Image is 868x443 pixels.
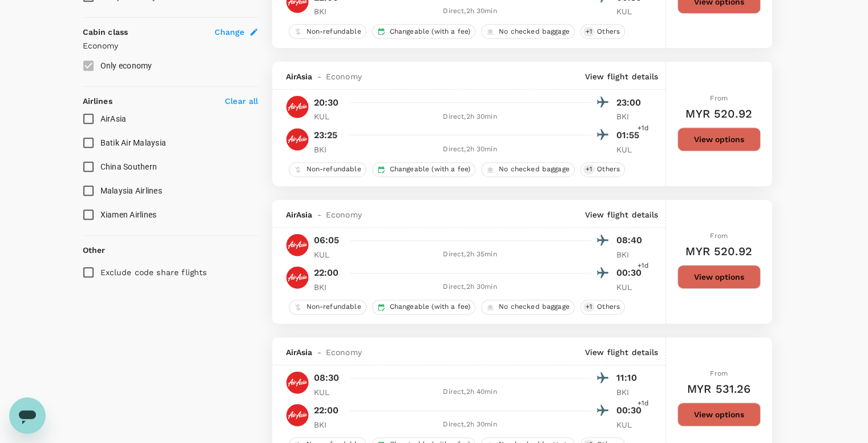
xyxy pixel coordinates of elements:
div: Direct , 2h 30min [349,281,591,293]
span: From [710,94,728,102]
p: 08:30 [314,371,340,385]
span: Xiamen Airlines [100,210,157,219]
span: +1d [637,260,649,272]
span: - [313,347,326,358]
div: Non-refundable [289,162,366,177]
p: View flight details [585,209,659,220]
div: Direct , 2h 30min [349,6,591,17]
div: Direct , 2h 30min [349,111,591,123]
p: KUL [616,281,645,293]
div: No checked baggage [481,162,575,177]
span: Economy [326,209,362,220]
button: View options [677,402,761,426]
div: +1Others [580,162,625,177]
p: 23:00 [616,96,645,110]
p: Exclude code share flights [100,267,207,278]
span: Non-refundable [302,164,366,174]
span: + 1 [583,302,595,312]
p: KUL [616,144,645,155]
p: 08:40 [616,233,645,247]
div: Non-refundable [289,24,366,39]
h6: MYR 520.92 [685,242,752,260]
span: + 1 [583,164,595,174]
strong: Airlines [83,96,112,106]
strong: Cabin class [83,27,128,37]
span: From [710,232,728,240]
p: 22:00 [314,266,339,280]
p: Clear all [225,95,258,107]
p: BKI [616,386,645,398]
img: AK [286,371,309,394]
img: AK [286,404,309,426]
p: 00:30 [616,266,645,280]
div: Changeable (with a fee) [372,162,475,177]
p: 20:30 [314,96,339,110]
span: Malaysia Airlines [100,186,162,195]
span: - [313,71,326,82]
p: 23:25 [314,128,338,142]
p: BKI [616,249,645,260]
p: BKI [314,281,342,293]
p: KUL [616,6,645,17]
span: From [710,369,728,377]
p: KUL [616,419,645,430]
p: 01:55 [616,128,645,142]
h6: MYR 520.92 [685,104,752,123]
h6: MYR 531.26 [687,380,751,398]
span: Non-refundable [302,302,366,312]
div: Direct , 2h 30min [349,419,591,430]
p: KUL [314,386,342,398]
span: Only economy [100,61,152,70]
img: AK [286,233,309,256]
span: AirAsia [286,209,313,220]
span: No checked baggage [494,27,574,37]
span: Others [592,302,624,312]
span: AirAsia [286,347,313,358]
img: AK [286,128,309,151]
span: Others [592,164,624,174]
p: KUL [314,111,342,122]
div: +1Others [580,24,625,39]
span: Changeable (with a fee) [385,27,475,37]
span: Others [592,27,624,37]
div: Changeable (with a fee) [372,24,475,39]
button: View options [677,127,761,151]
p: View flight details [585,347,659,358]
span: No checked baggage [494,302,574,312]
p: Economy [83,40,259,51]
span: +1d [637,123,649,134]
span: +1d [637,398,649,409]
p: View flight details [585,71,659,82]
p: BKI [314,419,342,430]
button: View options [677,265,761,289]
p: KUL [314,249,342,260]
div: Direct , 2h 30min [349,144,591,155]
p: BKI [314,6,342,17]
p: BKI [616,111,645,122]
span: + 1 [583,27,595,37]
p: 00:30 [616,404,645,417]
span: AirAsia [100,114,127,123]
span: Economy [326,71,362,82]
div: Direct , 2h 40min [349,386,591,398]
div: No checked baggage [481,300,575,315]
div: Changeable (with a fee) [372,300,475,315]
span: Non-refundable [302,27,366,37]
img: AK [286,266,309,289]
div: Non-refundable [289,300,366,315]
p: 22:00 [314,404,339,417]
span: China Southern [100,162,158,171]
p: Other [83,244,106,256]
span: No checked baggage [494,164,574,174]
iframe: Button to launch messaging window [9,397,46,434]
div: +1Others [580,300,625,315]
p: BKI [314,144,342,155]
img: AK [286,95,309,118]
span: Changeable (with a fee) [385,164,475,174]
span: Batik Air Malaysia [100,138,167,147]
span: - [313,209,326,220]
div: No checked baggage [481,24,575,39]
span: AirAsia [286,71,313,82]
span: Changeable (with a fee) [385,302,475,312]
span: Economy [326,347,362,358]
